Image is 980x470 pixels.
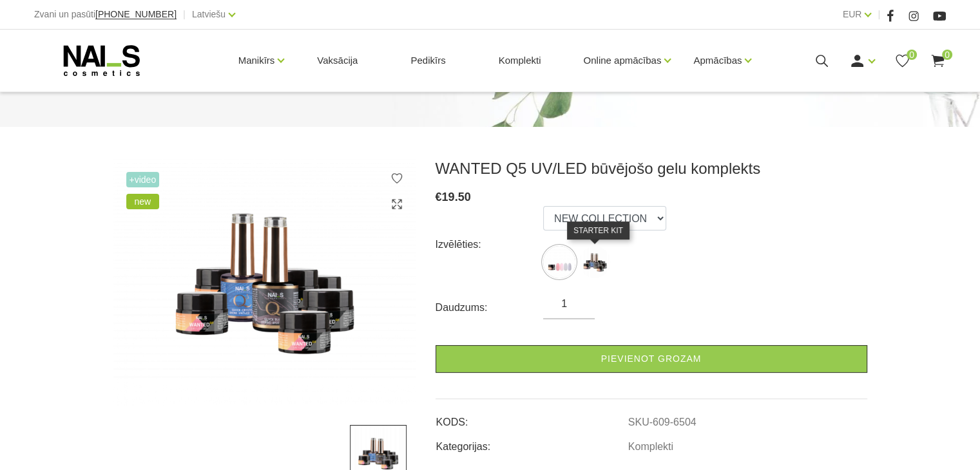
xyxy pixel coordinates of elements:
span: | [878,6,880,23]
a: Vaksācija [307,30,368,91]
div: Izvēlēties: [436,234,544,255]
a: [PHONE_NUMBER] [95,10,177,19]
a: Manikīrs [238,35,275,86]
a: Online apmācības [583,35,661,86]
span: 19.50 [442,191,471,203]
span: € [436,191,442,203]
a: Pievienot grozam [436,345,867,373]
td: Kategorijas: [436,430,628,455]
a: 0 [930,53,946,69]
a: 0 [894,53,910,69]
img: ... [579,246,611,278]
div: Zvani un pasūti [34,6,177,23]
a: Komplekti [628,441,673,453]
a: SKU-609-6504 [628,417,697,428]
a: Latviešu [192,6,226,22]
a: Apmācības [693,35,742,86]
div: Daudzums: [436,297,544,318]
a: EUR [843,6,862,22]
td: KODS: [436,406,628,430]
a: Pedikīrs [400,30,456,91]
img: ... [113,159,416,406]
span: [PHONE_NUMBER] [95,9,177,19]
span: new [126,194,160,209]
span: +Video [126,172,160,187]
span: 0 [942,50,952,60]
span: | [183,6,186,23]
a: Komplekti [488,30,552,91]
img: ... [543,246,575,278]
h3: WANTED Q5 UV/LED būvējošo gelu komplekts [436,159,867,178]
span: 0 [907,50,917,60]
